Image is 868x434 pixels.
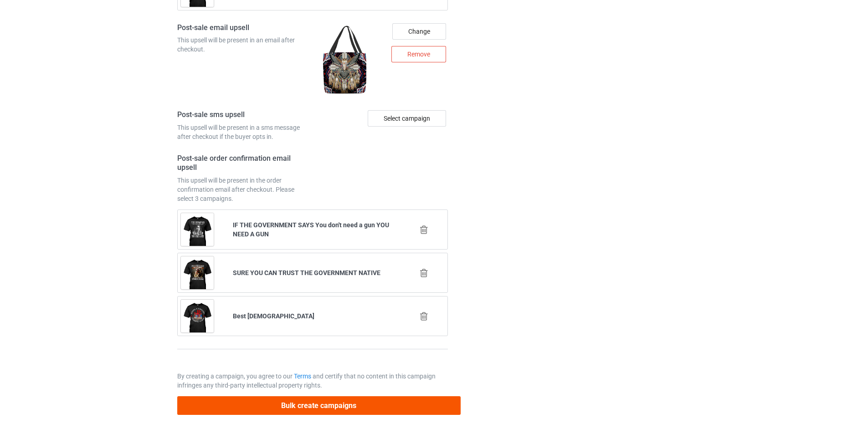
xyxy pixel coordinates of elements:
[177,372,448,390] p: By creating a campaign, you agree to our and certify that no content in this campaign infringes a...
[177,36,309,54] div: This upsell will be present in an email after checkout.
[233,312,314,320] b: Best [DEMOGRAPHIC_DATA]
[392,23,446,40] div: Change
[177,110,309,120] h4: Post-sale sms upsell
[233,221,389,238] b: IF THE GOVERNMENT SAYS You don't need a gun YOU NEED A GUN
[316,23,375,98] img: regular.jpg
[177,23,309,33] h4: Post-sale email upsell
[233,269,380,276] b: SURE YOU CAN TRUST THE GOVERNMENT NATIVE
[177,154,309,173] h4: Post-sale order confirmation email upsell
[391,46,446,62] div: Remove
[294,373,311,380] a: Terms
[177,123,309,141] div: This upsell will be present in a sms message after checkout if the buyer opts in.
[177,176,309,203] div: This upsell will be present in the order confirmation email after checkout. Please select 3 campa...
[368,110,446,127] div: Select campaign
[177,396,461,415] button: Bulk create campaigns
